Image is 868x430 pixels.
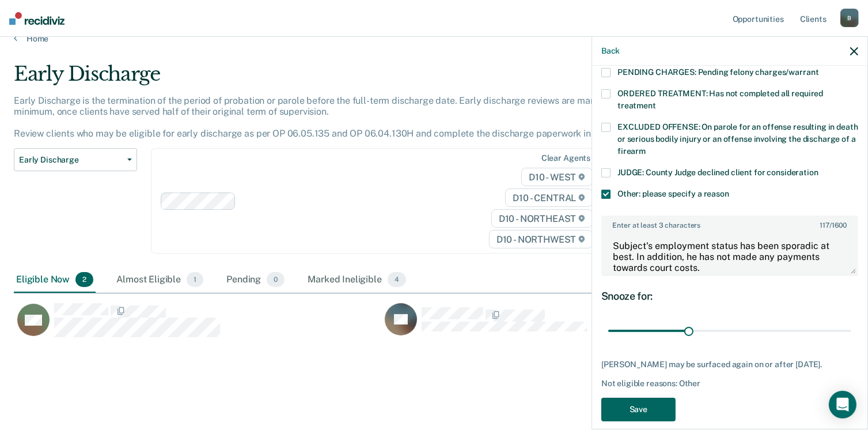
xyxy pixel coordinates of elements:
[19,155,123,165] span: Early Discharge
[114,267,206,293] div: Almost Eligible
[521,168,593,186] span: D10 - WEST
[601,379,858,388] div: Not eligible reasons: Other
[388,272,406,287] span: 4
[617,89,823,110] span: ORDERED TREATMENT: Has not completed all required treatment
[305,267,408,293] div: Marked Ineligible
[601,360,858,369] div: [PERSON_NAME] may be surfaced again on or after [DATE].
[381,303,749,349] div: CaseloadOpportunityCell-0567637
[14,95,633,139] p: Early Discharge is the termination of the period of probation or parole before the full-term disc...
[267,272,285,287] span: 0
[617,122,858,156] span: EXCLUDED OFFENSE: On parole for an offense resulting in death or serious bodily injury or an offe...
[602,232,857,275] textarea: Subject's employment status has been sporadic at best. In addition, he has not made any payments ...
[14,62,665,95] div: Early Discharge
[75,272,93,287] span: 2
[541,153,590,163] div: Clear agents
[617,67,818,77] span: PENDING CHARGES: Pending felony charges/warrant
[820,221,829,229] span: 117
[617,189,729,198] span: Other: please specify a reason
[14,267,96,293] div: Eligible Now
[617,168,818,177] span: JUDGE: County Judge declined client for consideration
[224,267,287,293] div: Pending
[9,12,65,25] img: Recidiviz
[505,188,593,207] span: D10 - CENTRAL
[601,398,676,421] button: Save
[602,217,857,229] label: Enter at least 3 characters
[187,272,203,287] span: 1
[601,46,620,56] button: Back
[489,230,593,248] span: D10 - NORTHWEST
[14,33,854,44] a: Home
[491,209,593,228] span: D10 - NORTHEAST
[14,303,381,349] div: CaseloadOpportunityCell-0703161
[820,221,847,229] span: / 1600
[840,9,859,27] div: B
[601,290,858,303] div: Snooze for:
[829,391,856,418] div: Open Intercom Messenger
